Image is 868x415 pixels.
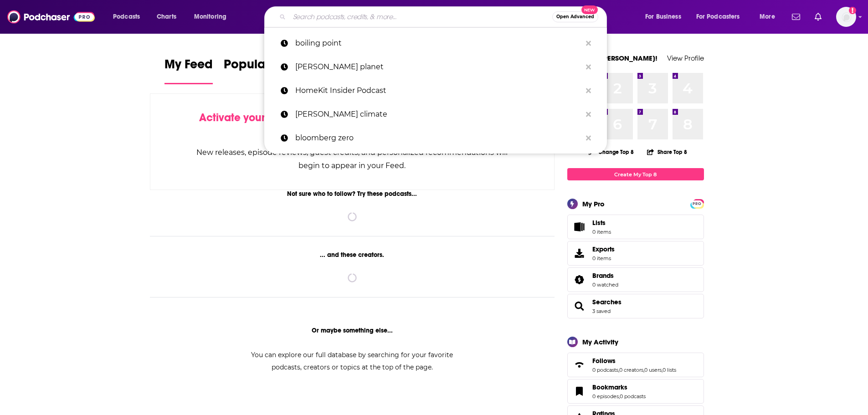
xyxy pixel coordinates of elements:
[194,10,226,23] span: Monitoring
[567,241,704,266] a: Exports
[582,200,605,208] div: My Pro
[592,383,646,391] a: Bookmarks
[150,251,555,259] div: ... and these creators.
[570,247,589,260] span: Exports
[567,379,704,404] span: Bookmarks
[295,126,581,150] p: bloomberg zero
[619,393,620,400] span: ,
[295,79,581,102] p: HomeKit Insider Podcast
[150,190,555,198] div: Not sure who to follow? Try these podcasts...
[667,54,704,62] a: View Profile
[663,367,676,373] a: 0 lists
[196,146,509,172] div: New releases, episode reviews, guest credits, and personalized recommendations will begin to appe...
[592,282,618,288] a: 0 watched
[567,215,704,239] a: Lists
[760,10,775,23] span: More
[620,393,646,400] a: 0 podcasts
[592,219,606,227] span: Lists
[224,56,301,84] a: Popular Feed
[788,9,804,25] a: Show notifications dropdown
[811,9,825,25] a: Show notifications dropdown
[662,367,663,373] span: ,
[619,367,643,373] a: 0 creators
[196,111,509,138] div: by following Podcasts, Creators, Lists, and other Users!
[7,8,95,26] img: Podchaser - Follow, Share and Rate Podcasts
[199,111,293,124] span: Activate your Feed
[570,359,589,371] a: Follows
[295,55,581,79] p: lawless planet
[240,349,464,374] div: You can explore our full database by searching for your favorite podcasts, creators or topics at ...
[157,10,176,23] span: Charts
[592,245,615,253] span: Exports
[836,7,856,27] span: Logged in as lexiemichel
[592,308,611,314] a: 3 saved
[151,10,182,24] a: Charts
[150,327,555,334] div: Or maybe something else...
[289,10,552,24] input: Search podcasts, credits, & more...
[273,6,616,27] div: Search podcasts, credits, & more...
[264,55,607,79] a: [PERSON_NAME] planet
[552,11,598,22] button: Open AdvancedNew
[264,79,607,102] a: HomeKit Insider Podcast
[644,367,662,373] a: 0 users
[592,383,627,391] span: Bookmarks
[567,353,704,377] span: Follows
[583,146,640,158] button: Change Top 8
[592,272,614,280] span: Brands
[582,338,618,346] div: My Activity
[107,10,152,24] button: open menu
[567,168,704,180] a: Create My Top 8
[692,200,703,207] a: PRO
[836,7,856,27] img: User Profile
[570,385,589,398] a: Bookmarks
[592,219,611,227] span: Lists
[295,31,581,55] p: boiling point
[592,272,618,280] a: Brands
[264,31,607,55] a: boiling point
[164,56,213,84] a: My Feed
[643,367,644,373] span: ,
[753,10,786,24] button: open menu
[647,143,688,161] button: Share Top 8
[592,298,621,306] a: Searches
[570,220,589,233] span: Lists
[224,56,301,77] span: Popular Feed
[567,267,704,292] span: Brands
[592,393,619,400] a: 0 episodes
[592,357,616,365] span: Follows
[113,10,140,23] span: Podcasts
[592,367,618,373] a: 0 podcasts
[645,10,681,23] span: For Business
[696,10,740,23] span: For Podcasters
[567,54,657,62] a: Welcome [PERSON_NAME]!
[592,357,676,365] a: Follows
[639,10,693,24] button: open menu
[570,300,589,313] a: Searches
[618,367,619,373] span: ,
[692,200,703,207] span: PRO
[556,15,594,19] span: Open Advanced
[264,102,607,126] a: [PERSON_NAME] climate
[164,56,213,77] span: My Feed
[592,255,615,261] span: 0 items
[264,126,607,150] a: bloomberg zero
[581,5,598,14] span: New
[836,7,856,27] button: Show profile menu
[570,273,589,286] a: Brands
[690,10,753,24] button: open menu
[295,102,581,126] p: ted climate
[567,294,704,318] span: Searches
[849,7,856,14] svg: Add a profile image
[188,10,238,24] button: open menu
[592,229,611,235] span: 0 items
